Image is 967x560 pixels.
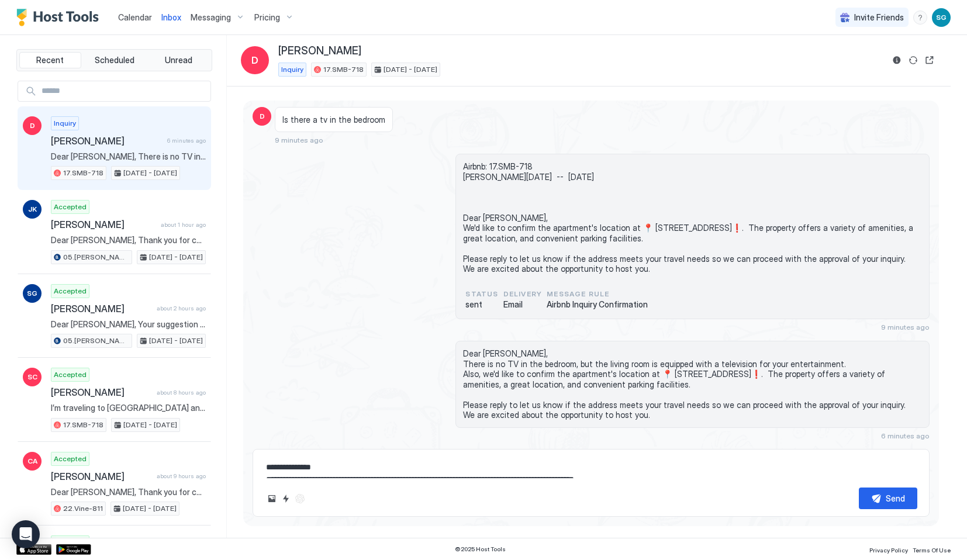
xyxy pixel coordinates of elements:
[51,471,152,482] span: [PERSON_NAME]
[54,454,87,464] span: Accepted
[881,431,930,440] span: 6 minutes ago
[16,49,212,71] div: tab-group
[278,44,361,58] span: [PERSON_NAME]
[906,53,920,67] button: Sync reservation
[282,115,385,125] span: Is there a tv in the bedroom
[63,420,103,430] span: 17.SMB-718
[51,219,156,230] span: [PERSON_NAME]
[56,544,91,555] a: Google Play Store
[36,55,64,65] span: Recent
[27,372,37,382] span: SC
[465,299,498,310] span: sent
[30,120,35,131] span: D
[54,537,87,548] span: Accepted
[455,545,506,553] span: © 2025 Host Tools
[63,336,129,346] span: 05.[PERSON_NAME]-617
[147,52,209,68] button: Unread
[54,202,87,212] span: Accepted
[323,64,364,75] span: 17.SMB-718
[27,456,37,466] span: CA
[28,204,37,215] span: JK
[913,547,951,554] span: Terms Of Use
[932,8,951,27] div: User profile
[503,299,543,310] span: Email
[859,488,917,509] button: Send
[63,503,103,514] span: 22.Vine-811
[51,151,206,162] span: Dear [PERSON_NAME], There is no TV in the bedroom, but the living room is equipped with a televis...
[123,503,177,514] span: [DATE] - [DATE]
[869,547,908,554] span: Privacy Policy
[51,235,206,246] span: Dear [PERSON_NAME], Thank you for choosing to stay at our apartment. 📅 I’d like to confirm your r...
[913,11,927,25] div: menu
[51,303,152,314] span: [PERSON_NAME]
[251,53,258,67] span: D
[54,369,87,380] span: Accepted
[37,81,210,101] input: Input Field
[547,289,648,299] span: Message Rule
[149,336,203,346] span: [DATE] - [DATE]
[123,420,177,430] span: [DATE] - [DATE]
[913,543,951,555] a: Terms Of Use
[161,12,181,22] span: Inbox
[16,9,104,26] a: Host Tools Logo
[275,136,323,144] span: 9 minutes ago
[161,11,181,23] a: Inbox
[281,64,303,75] span: Inquiry
[54,286,87,296] span: Accepted
[149,252,203,262] span: [DATE] - [DATE]
[157,472,206,480] span: about 9 hours ago
[384,64,437,75] span: [DATE] - [DATE]
[51,487,206,497] span: Dear [PERSON_NAME], Thank you for choosing to stay at our apartment. 📅 I’d like to confirm your r...
[260,111,265,122] span: D
[63,168,103,178] span: 17.SMB-718
[854,12,904,23] span: Invite Friends
[63,252,129,262] span: 05.[PERSON_NAME]-617
[118,11,152,23] a: Calendar
[881,323,930,331] span: 9 minutes ago
[886,492,905,504] div: Send
[51,135,163,147] span: [PERSON_NAME]
[27,288,37,299] span: SG
[465,289,498,299] span: status
[54,118,76,129] span: Inquiry
[51,403,206,413] span: I’m traveling to [GEOGRAPHIC_DATA] and really like your Airbnb . I’d love the opportunity to stay...
[503,289,543,299] span: Delivery
[254,12,280,23] span: Pricing
[165,55,192,65] span: Unread
[463,348,922,420] span: Dear [PERSON_NAME], There is no TV in the bedroom, but the living room is equipped with a televis...
[19,52,81,68] button: Recent
[118,12,152,22] span: Calendar
[547,299,648,310] span: Airbnb Inquiry Confirmation
[51,386,152,398] span: [PERSON_NAME]
[51,319,206,330] span: Dear [PERSON_NAME], Your suggestion for blackout curtains and a sofa is noted and something we wi...
[923,53,937,67] button: Open reservation
[12,520,40,548] div: Open Intercom Messenger
[936,12,947,23] span: SG
[95,55,134,65] span: Scheduled
[890,53,904,67] button: Reservation information
[84,52,146,68] button: Scheduled
[157,305,206,312] span: about 2 hours ago
[16,544,51,555] a: App Store
[279,492,293,506] button: Quick reply
[191,12,231,23] span: Messaging
[265,492,279,506] button: Upload image
[161,221,206,229] span: about 1 hour ago
[463,161,922,274] span: Airbnb: 17.SMB-718 [PERSON_NAME][DATE] -- [DATE] Dear [PERSON_NAME], We'd like to confirm the apa...
[869,543,908,555] a: Privacy Policy
[167,137,206,144] span: 6 minutes ago
[157,389,206,396] span: about 8 hours ago
[123,168,177,178] span: [DATE] - [DATE]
